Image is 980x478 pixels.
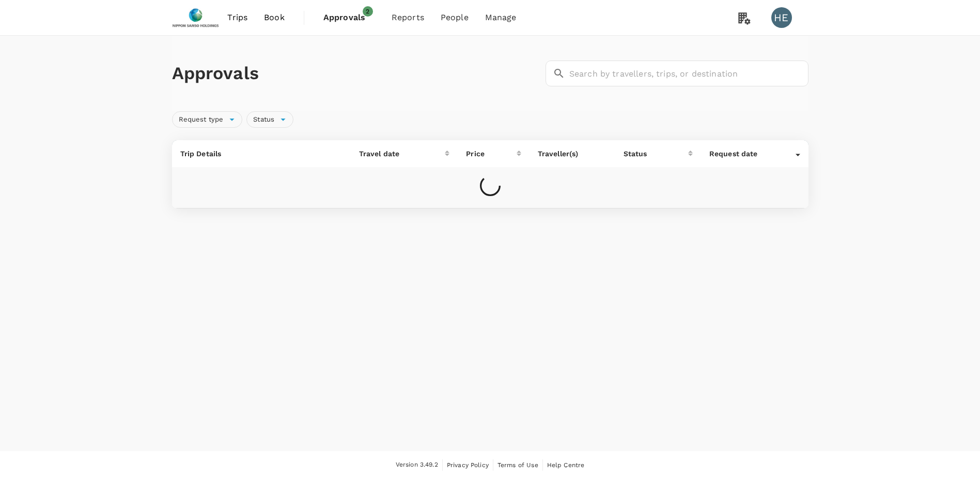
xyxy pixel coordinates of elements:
div: HE [771,7,792,28]
h1: Approvals [172,63,541,84]
a: Help Centre [547,459,585,471]
p: Trip Details [180,148,343,159]
span: Trips [227,11,247,24]
div: Request type [172,111,243,128]
div: Travel date [359,148,445,159]
span: Approvals [323,11,375,24]
span: Request type [173,115,230,125]
span: People [441,11,469,24]
a: Privacy Policy [447,459,489,471]
span: 2 [363,6,373,17]
div: Request date [709,148,796,159]
img: Nippon Sanso Holdings Singapore Pte Ltd [172,6,220,29]
div: Price [466,148,516,159]
span: Reports [392,11,424,24]
input: Search by travellers, trips, or destination [569,61,808,86]
div: Status [246,111,293,128]
span: Version 3.49.2 [396,460,438,470]
span: Status [247,115,281,125]
span: Privacy Policy [447,461,489,469]
a: Terms of Use [497,459,538,471]
span: Book [264,11,285,24]
span: Manage [485,11,517,24]
div: Status [624,148,688,159]
span: Terms of Use [497,461,538,469]
p: Traveller(s) [538,148,607,159]
span: Help Centre [547,461,585,469]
